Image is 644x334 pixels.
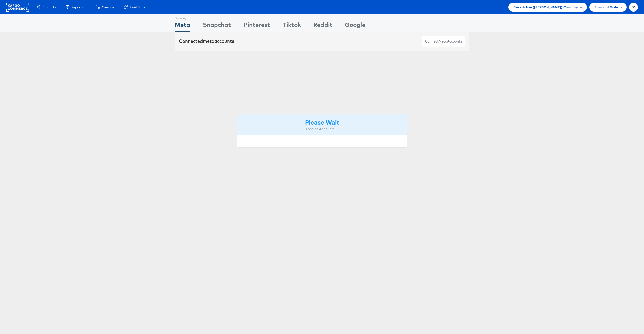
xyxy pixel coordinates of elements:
[345,20,365,32] div: Google
[244,20,270,32] div: Pinterest
[313,20,332,32] div: Reddit
[513,5,578,10] span: Block & Tam ([PERSON_NAME]) Company
[241,127,403,131] div: Loading Accounts ....
[203,38,214,44] span: meta
[439,39,447,44] span: meta
[283,20,301,32] div: Tiktok
[422,36,465,47] button: ConnectmetaAccounts
[42,5,56,10] span: Products
[130,5,145,10] span: Feed Suite
[305,118,339,126] strong: Please Wait
[102,5,114,10] span: Creative
[175,20,190,32] div: Meta
[175,14,190,20] div: Showing
[179,38,234,45] div: Connected accounts
[630,6,637,9] span: CW
[203,20,231,32] div: Snapchat
[71,5,86,10] span: Reporting
[594,5,618,10] span: Standard Mode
